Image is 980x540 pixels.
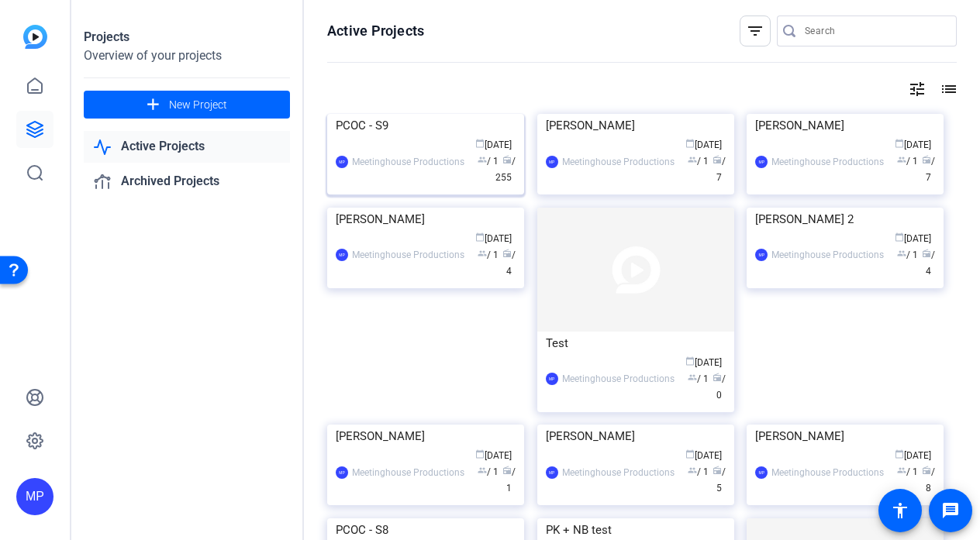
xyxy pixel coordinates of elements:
span: calendar_today [475,232,485,242]
span: / 1 [897,156,918,167]
span: group [688,373,697,382]
span: group [897,249,906,258]
div: MP [546,466,558,479]
mat-icon: list [938,80,957,98]
span: [DATE] [475,450,512,461]
span: [DATE] [895,139,931,150]
span: calendar_today [475,139,485,148]
span: / 1 [897,249,918,260]
a: Active Projects [84,131,290,163]
span: [DATE] [685,450,722,461]
span: group [897,466,906,475]
div: [PERSON_NAME] [755,114,935,137]
div: [PERSON_NAME] [755,425,935,448]
span: / 7 [922,156,935,183]
span: / 4 [502,249,516,277]
mat-icon: message [941,501,960,520]
span: / 7 [713,156,726,183]
span: / 1 [688,466,709,477]
div: Meetinghouse Productions [352,465,464,480]
span: group [897,155,906,164]
span: [DATE] [685,139,722,150]
span: / 1 [502,466,516,494]
div: MP [16,478,53,515]
div: Meetinghouse Productions [352,247,464,263]
img: blue-gradient.svg [23,25,47,49]
span: New Project [169,97,227,113]
div: Meetinghouse Productions [562,154,675,170]
div: MP [336,466,348,479]
span: calendar_today [685,449,695,459]
div: [PERSON_NAME] [336,425,516,448]
span: radio [713,373,722,382]
span: radio [713,155,722,164]
span: [DATE] [685,357,722,368]
div: Meetinghouse Productions [352,154,464,170]
span: / 1 [478,249,499,260]
div: MP [336,249,348,261]
a: Archived Projects [84,166,290,198]
div: [PERSON_NAME] [336,208,516,231]
div: Projects [84,28,290,46]
div: Test [546,332,726,355]
span: / 1 [478,466,499,477]
div: MP [336,156,348,168]
span: / 1 [688,156,709,167]
span: / 5 [713,466,726,494]
div: Meetinghouse Productions [562,465,675,480]
span: radio [502,466,512,475]
span: [DATE] [475,233,512,244]
span: calendar_today [895,232,904,242]
span: group [478,249,487,258]
span: / 4 [922,249,935,277]
mat-icon: tune [908,80,927,98]
span: [DATE] [895,450,931,461]
span: group [478,466,487,475]
div: MP [546,156,558,168]
span: radio [922,466,931,475]
mat-icon: accessibility [891,501,909,520]
div: Meetinghouse Productions [771,247,884,263]
span: calendar_today [685,139,695,148]
span: radio [502,155,512,164]
div: Meetinghouse Productions [771,465,884,480]
span: / 0 [713,373,726,401]
button: New Project [84,91,290,119]
span: calendar_today [685,356,695,366]
span: radio [922,155,931,164]
mat-icon: add [143,95,163,115]
span: [DATE] [895,233,931,244]
div: MP [546,373,558,385]
div: MP [755,156,768,168]
div: [PERSON_NAME] 2 [755,208,935,231]
span: calendar_today [895,139,904,148]
div: MP [755,249,768,261]
span: / 255 [495,156,516,183]
span: group [688,466,697,475]
span: radio [713,466,722,475]
div: Meetinghouse Productions [562,371,675,387]
div: [PERSON_NAME] [546,114,726,137]
span: radio [502,249,512,258]
span: / 1 [897,466,918,477]
span: / 1 [478,156,499,167]
span: / 1 [688,373,709,384]
div: Meetinghouse Productions [771,154,884,170]
h1: Active Projects [327,22,424,40]
span: calendar_today [895,449,904,459]
div: Overview of your projects [84,46,290,65]
span: / 8 [922,466,935,494]
input: Search [805,22,944,40]
div: [PERSON_NAME] [546,425,726,448]
span: calendar_today [475,449,485,459]
span: group [478,155,487,164]
mat-icon: filter_list [746,22,764,40]
span: group [688,155,697,164]
div: PCOC - S9 [336,114,516,137]
span: radio [922,249,931,258]
span: [DATE] [475,139,512,150]
div: MP [755,466,768,479]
